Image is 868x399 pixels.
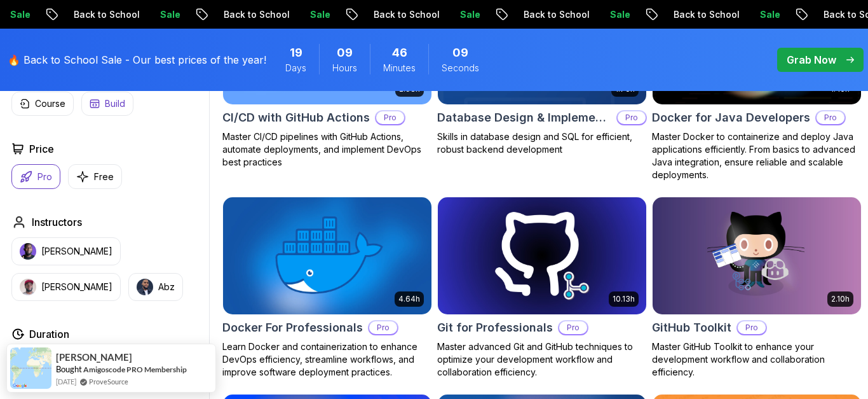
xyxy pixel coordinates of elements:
a: GitHub Toolkit card2.10hGitHub ToolkitProMaster GitHub Toolkit to enhance your development workfl... [652,197,862,379]
img: Docker For Professionals card [223,197,431,314]
p: Back to School [62,8,149,21]
button: Free [68,164,122,189]
img: Git for Professionals card [438,197,646,314]
span: [DATE] [56,376,76,387]
h2: Git for Professionals [437,319,553,337]
h2: Duration [29,326,69,342]
button: Build [81,92,133,116]
h2: GitHub Toolkit [652,319,731,337]
img: provesource social proof notification image [10,347,51,389]
span: 46 Minutes [392,44,407,62]
p: 4.64h [398,294,420,304]
p: Sale [749,8,789,21]
p: Pro [37,171,52,183]
p: Master GitHub Toolkit to enhance your development workflow and collaboration efficiency. [652,340,862,379]
span: 9 Seconds [452,44,468,62]
p: Back to School [662,8,749,21]
a: Git for Professionals card10.13hGit for ProfessionalsProMaster advanced Git and GitHub techniques... [437,197,647,379]
button: instructor img[PERSON_NAME] [11,237,121,265]
p: 10.13h [613,294,635,304]
h2: Docker for Java Developers [652,109,810,127]
span: Minutes [383,62,416,74]
p: Back to School [362,8,449,21]
button: instructor img[PERSON_NAME] [11,273,121,301]
button: instructor imgAbz [128,273,183,301]
span: 9 Hours [337,44,353,62]
p: Sale [599,8,639,21]
p: 🔥 Back to School Sale - Our best prices of the year! [8,52,266,67]
img: instructor img [137,279,153,295]
p: Pro [738,321,766,334]
button: Pro [11,164,60,189]
a: Amigoscode PRO Membership [83,365,187,374]
span: Days [285,62,306,74]
h2: CI/CD with GitHub Actions [222,109,370,127]
span: Bought [56,364,82,374]
a: ProveSource [89,376,128,387]
p: Grab Now [787,52,836,67]
p: Pro [618,111,646,124]
p: Abz [158,281,175,293]
a: Docker For Professionals card4.64hDocker For ProfessionalsProLearn Docker and containerization to... [222,197,432,379]
p: Sale [299,8,339,21]
img: instructor img [20,279,36,295]
img: instructor img [20,243,36,260]
p: Back to School [512,8,599,21]
p: Back to School [212,8,299,21]
p: [PERSON_NAME] [41,281,112,293]
p: Sale [449,8,489,21]
p: Pro [369,321,397,334]
span: Seconds [442,62,479,74]
p: Build [105,97,125,110]
h2: Price [29,141,54,157]
p: Master advanced Git and GitHub techniques to optimize your development workflow and collaboration... [437,340,647,379]
h2: Docker For Professionals [222,319,363,337]
p: Sale [149,8,189,21]
h2: Instructors [32,214,82,230]
p: Pro [376,111,404,124]
h2: Database Design & Implementation [437,109,611,127]
p: Master CI/CD pipelines with GitHub Actions, automate deployments, and implement DevOps best pract... [222,130,432,169]
p: Learn Docker and containerization to enhance DevOps efficiency, streamline workflows, and improve... [222,340,432,379]
p: Course [35,97,65,110]
p: 2.10h [831,294,850,304]
img: GitHub Toolkit card [653,197,861,314]
p: Free [94,171,114,183]
p: Skills in database design and SQL for efficient, robust backend development [437,130,647,156]
span: Hours [332,62,357,74]
span: 19 Days [290,44,302,62]
p: Master Docker to containerize and deploy Java applications efficiently. From basics to advanced J... [652,130,862,181]
p: [PERSON_NAME] [41,245,112,258]
p: Pro [817,111,844,124]
p: Pro [559,321,587,334]
button: Course [11,92,74,116]
span: [PERSON_NAME] [56,352,132,363]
